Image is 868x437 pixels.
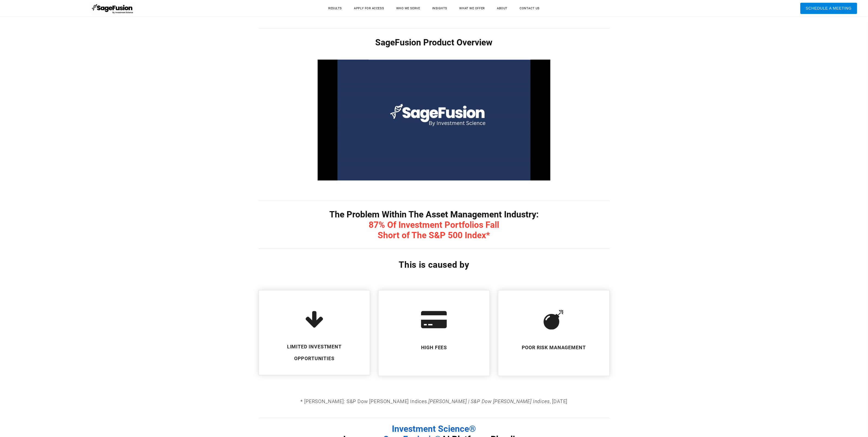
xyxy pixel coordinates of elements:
[392,424,476,434] span: Investment Science®
[427,4,453,13] a: Insights
[514,4,545,13] a: Contact Us
[259,209,610,240] h1: The Problem Within The Asset Management Industry:
[259,257,610,272] p: This is caused by
[421,345,447,350] font: ​HIGH FEES ​
[259,37,610,48] h1: SageFusion Product Overview
[800,3,857,14] a: Schedule A Meeting
[300,398,567,404] font: * [PERSON_NAME]: S&P Dow [PERSON_NAME] Indices. , [DATE]
[369,220,499,240] span: 87% Of Investment Portfolios Fall Short of The S&P 500 Index*
[428,398,550,404] em: [PERSON_NAME] | S&P Dow [PERSON_NAME] Indices
[522,345,586,350] font: POOR RISK MANAGEMENT ​
[323,4,347,13] a: Results
[91,1,135,15] img: SageFusion | Intelligent Investment Management
[348,4,389,13] a: Apply for Access
[318,50,550,190] div: Video: video1644472400_971.mp4
[287,344,342,361] font: ​LIMITED INVESTMENT ​OPPORTUNITIES
[491,4,513,13] a: About
[391,4,426,13] a: Who We Serve
[454,4,490,13] a: What We Offer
